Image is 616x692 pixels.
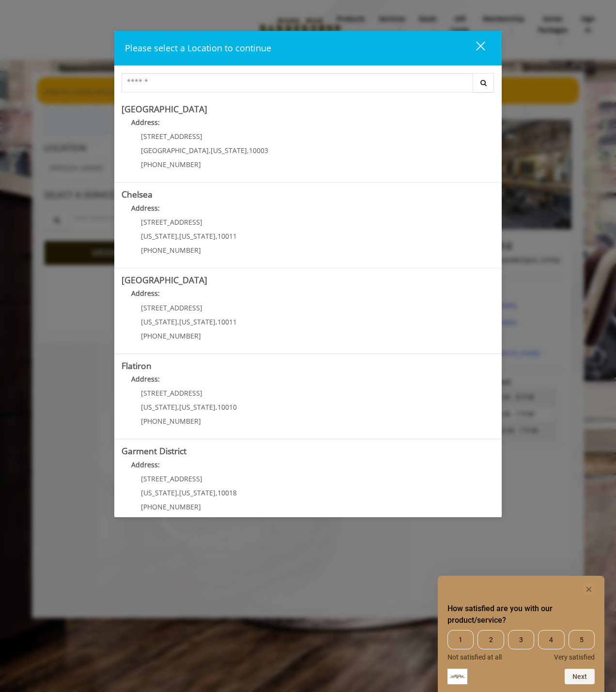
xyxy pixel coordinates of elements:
[554,653,595,661] span: Very satisfied
[216,402,217,412] span: ,
[141,416,201,426] span: [PHONE_NUMBER]
[122,188,153,200] b: Chelsea
[131,374,160,384] b: Address:
[216,317,217,326] span: ,
[447,603,595,626] h2: How satisfied are you with our product/service? Select an option from 1 to 5, with 1 being Not sa...
[247,146,249,155] span: ,
[131,203,160,213] b: Address:
[122,445,186,457] b: Garment District
[131,289,160,298] b: Address:
[131,460,160,469] b: Address:
[249,146,268,155] span: 10003
[141,246,201,255] span: [PHONE_NUMBER]
[141,146,209,155] span: [GEOGRAPHIC_DATA]
[465,41,484,55] div: close dialog
[217,488,237,497] span: 10018
[447,653,502,661] span: Not satisfied at all
[217,317,237,326] span: 10011
[122,73,494,97] div: Center Select
[477,630,504,649] span: 2
[177,402,179,412] span: ,
[211,146,247,155] span: [US_STATE]
[141,388,202,398] span: [STREET_ADDRESS]
[141,217,202,227] span: [STREET_ADDRESS]
[538,630,564,649] span: 4
[569,630,595,649] span: 5
[447,584,595,684] div: How satisfied are you with our product/service? Select an option from 1 to 5, with 1 being Not sa...
[122,274,207,286] b: [GEOGRAPHIC_DATA]
[447,630,595,661] div: How satisfied are you with our product/service? Select an option from 1 to 5, with 1 being Not sa...
[125,42,271,54] span: Please select a Location to continue
[141,317,177,326] span: [US_STATE]
[141,488,177,497] span: [US_STATE]
[122,103,207,115] b: [GEOGRAPHIC_DATA]
[141,160,201,169] span: [PHONE_NUMBER]
[141,474,202,483] span: [STREET_ADDRESS]
[478,79,489,86] i: Search button
[217,231,237,241] span: 10011
[447,630,474,649] span: 1
[122,73,473,92] input: Search Center
[141,303,202,312] span: [STREET_ADDRESS]
[179,402,216,412] span: [US_STATE]
[179,488,216,497] span: [US_STATE]
[458,38,491,58] button: close dialog
[583,584,595,595] button: Hide survey
[122,360,152,371] b: Flatiron
[141,231,177,241] span: [US_STATE]
[177,231,179,241] span: ,
[217,402,237,412] span: 10010
[216,231,217,241] span: ,
[131,118,160,127] b: Address:
[177,317,179,326] span: ,
[565,669,595,684] button: Next question
[141,402,177,412] span: [US_STATE]
[141,502,201,511] span: [PHONE_NUMBER]
[209,146,211,155] span: ,
[508,630,534,649] span: 3
[141,132,202,141] span: [STREET_ADDRESS]
[177,488,179,497] span: ,
[141,331,201,340] span: [PHONE_NUMBER]
[216,488,217,497] span: ,
[179,231,216,241] span: [US_STATE]
[179,317,216,326] span: [US_STATE]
